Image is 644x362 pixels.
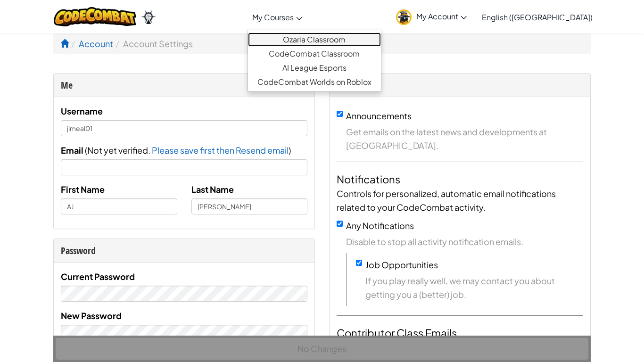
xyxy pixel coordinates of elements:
[337,188,556,213] span: Controls for personalized, automatic email notifications related to your CodeCombat activity.
[248,33,381,47] a: Ozaria Classroom
[87,145,152,156] span: Not yet verified.
[248,75,381,89] a: CodeCombat Worlds on Roblox
[61,78,307,92] div: Me
[477,4,597,30] a: English ([GEOGRAPHIC_DATA])
[337,172,583,187] h4: Notifications
[252,12,294,22] span: My Courses
[289,145,291,156] span: )
[61,270,135,283] label: Current Password
[61,104,103,118] label: Username
[416,11,467,21] span: My Account
[61,145,83,156] span: Email
[346,220,414,231] label: Any Notifications
[365,274,583,301] span: If you play really well, we may contact you about getting you a (better) job.
[61,244,307,257] div: Password
[191,182,234,196] label: Last Name
[79,38,113,49] a: Account
[248,47,381,61] a: CodeCombat Classroom
[83,145,87,156] span: (
[346,110,412,121] label: Announcements
[337,325,583,340] h4: Contributor Class Emails
[248,4,307,30] a: My Courses
[396,9,412,25] img: avatar
[248,61,381,75] a: AI League Esports
[113,37,193,50] li: Account Settings
[337,78,583,92] div: Emails
[152,145,289,156] span: Please save first then Resend email
[346,235,583,248] span: Disable to stop all activity notification emails.
[346,125,583,152] span: Get emails on the latest news and developments at [GEOGRAPHIC_DATA].
[391,2,471,32] a: My Account
[365,259,438,270] label: Job Opportunities
[61,309,122,322] label: New Password
[482,12,593,22] span: English ([GEOGRAPHIC_DATA])
[141,10,156,24] img: Ozaria
[54,7,136,26] img: CodeCombat logo
[61,182,105,196] label: First Name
